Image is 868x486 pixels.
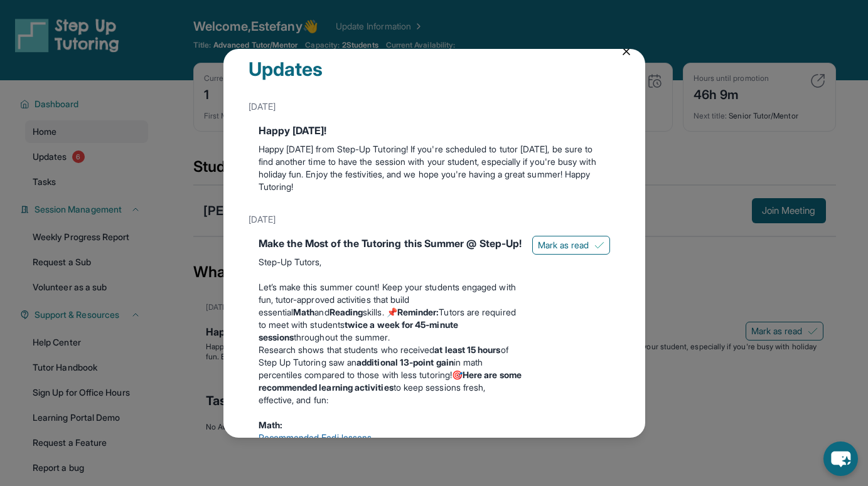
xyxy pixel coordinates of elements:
strong: twice a week for 45-minute sessions [259,319,458,342]
div: Make the Most of the Tutoring this Summer @ Step-Up! [259,236,522,251]
strong: Reminder: [397,307,439,317]
strong: Math: [259,420,282,430]
img: Mark as read [594,240,604,250]
span: Mark as read [538,239,589,251]
p: Let’s make this summer count! Keep your students engaged with fun, tutor-approved activities that... [259,281,522,344]
div: [DATE] [249,95,620,118]
strong: Reading [330,307,363,317]
a: Recommended Eedi lessons [259,432,372,443]
strong: at least 15 hours [434,344,500,355]
p: Research shows that students who received of Step Up Tutoring saw an in math percentiles compared... [259,344,522,406]
p: Happy [DATE] from Step-Up Tutoring! If you're scheduled to tutor [DATE], be sure to find another ... [259,143,610,193]
div: Happy [DATE]! [259,123,610,138]
p: Step-Up Tutors, [259,256,522,268]
strong: Math [293,307,314,317]
strong: additional 13-point gain [356,357,454,367]
button: chat-button [823,441,858,476]
div: [DATE] [249,208,620,231]
button: Mark as read [532,236,610,255]
div: Updates [249,58,620,95]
